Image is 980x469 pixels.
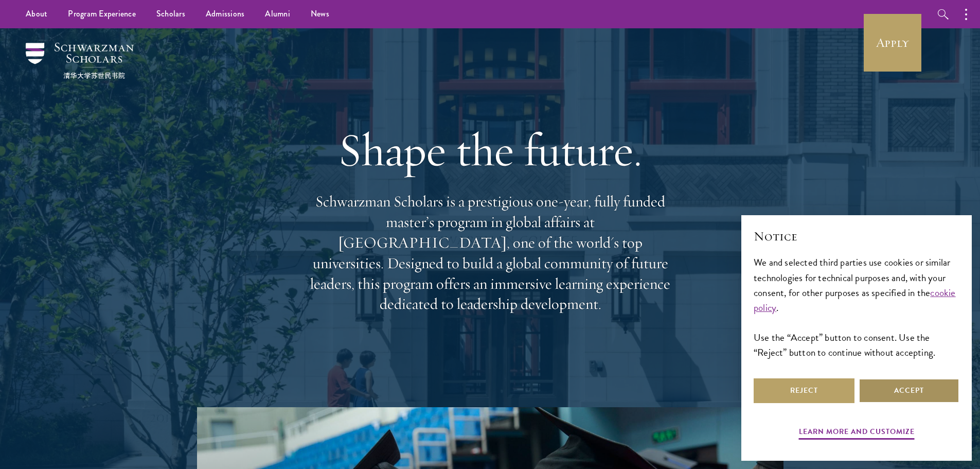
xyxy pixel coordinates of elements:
a: cookie policy [754,285,956,315]
h2: Notice [754,228,959,245]
div: We and selected third parties use cookies or similar technologies for technical purposes and, wit... [754,255,959,359]
a: Apply [864,14,921,72]
button: Reject [754,378,854,403]
img: Schwarzman Scholars [26,43,134,79]
button: Accept [859,378,959,403]
p: Schwarzman Scholars is a prestigious one-year, fully funded master’s program in global affairs at... [305,192,675,315]
h1: Shape the future. [305,121,675,179]
button: Learn more and customize [799,425,915,441]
